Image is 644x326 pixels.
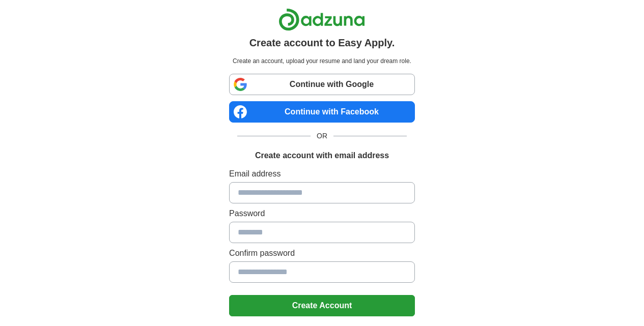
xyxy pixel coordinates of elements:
label: Email address [229,168,415,180]
span: OR [311,131,333,141]
a: Continue with Google [229,74,415,95]
h1: Create account to Easy Apply. [249,35,395,50]
label: Confirm password [229,247,415,259]
p: Create an account, upload your resume and land your dream role. [231,56,413,66]
a: Continue with Facebook [229,101,415,123]
button: Create Account [229,295,415,316]
img: Adzuna logo [278,8,365,31]
label: Password [229,208,415,220]
h1: Create account with email address [255,150,389,162]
